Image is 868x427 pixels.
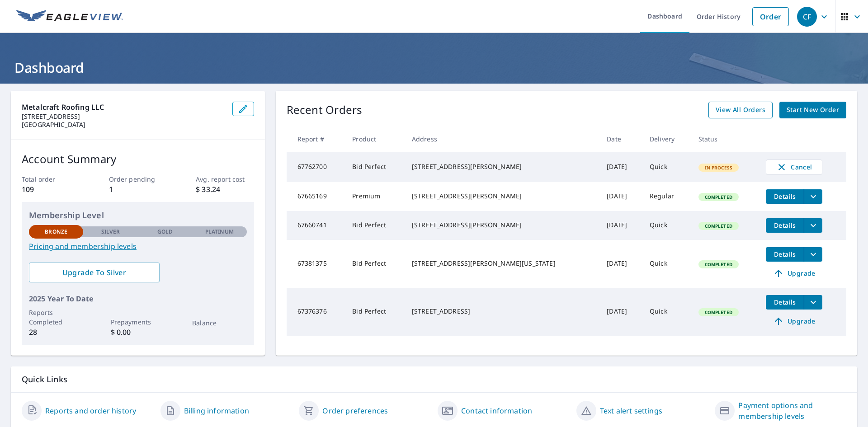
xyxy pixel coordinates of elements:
p: Bronze [45,228,67,236]
td: [DATE] [599,288,642,336]
a: Order [752,7,789,26]
span: Start New Order [787,104,839,116]
button: detailsBtn-67665169 [766,189,804,204]
td: 67660741 [287,211,345,240]
button: detailsBtn-67660741 [766,218,804,233]
td: 67665169 [287,182,345,211]
button: detailsBtn-67381375 [766,247,804,262]
td: Quick [642,152,691,182]
a: Start New Order [779,102,846,118]
td: [DATE] [599,240,642,288]
span: Upgrade [771,268,817,279]
div: [STREET_ADDRESS][PERSON_NAME] [412,221,592,230]
p: Order pending [109,174,167,184]
a: Reports and order history [45,405,136,416]
p: Total order [22,174,80,184]
p: Reports Completed [29,308,83,327]
div: [STREET_ADDRESS] [412,307,592,316]
span: Completed [699,194,738,200]
span: View All Orders [716,104,765,116]
button: filesDropdownBtn-67665169 [804,189,822,204]
p: 1 [109,184,167,195]
td: Regular [642,182,691,211]
span: Upgrade [771,316,817,327]
td: [DATE] [599,211,642,240]
p: Quick Links [22,374,846,385]
th: Delivery [642,126,691,152]
p: Balance [192,318,246,328]
button: Cancel [766,160,822,175]
p: Recent Orders [287,102,363,118]
span: Details [771,298,798,306]
div: [STREET_ADDRESS][PERSON_NAME][US_STATE] [412,259,592,268]
p: Avg. report cost [196,174,254,184]
span: Details [771,250,798,258]
span: Cancel [775,162,813,173]
span: Upgrade To Silver [36,267,152,277]
p: [STREET_ADDRESS] [22,113,225,121]
a: Payment options and membership levels [738,400,846,422]
p: [GEOGRAPHIC_DATA] [22,121,225,129]
p: $ 33.24 [196,184,254,195]
a: Upgrade [766,266,822,281]
h1: Dashboard [11,58,857,77]
th: Date [599,126,642,152]
th: Status [691,126,759,152]
a: Pricing and membership levels [29,241,247,252]
td: Quick [642,288,691,336]
td: 67762700 [287,152,345,182]
td: 67376376 [287,288,345,336]
a: Order preferences [322,405,388,416]
p: Account Summary [22,151,254,167]
td: 67381375 [287,240,345,288]
button: filesDropdownBtn-67660741 [804,218,822,233]
td: Quick [642,211,691,240]
a: Contact information [461,405,532,416]
th: Product [345,126,405,152]
button: filesDropdownBtn-67381375 [804,247,822,262]
p: Prepayments [111,317,165,327]
span: Details [771,192,798,201]
div: CF [797,7,817,27]
div: [STREET_ADDRESS][PERSON_NAME] [412,162,592,171]
p: Silver [101,228,120,236]
span: Details [771,221,798,230]
th: Address [405,126,599,152]
p: 28 [29,327,83,338]
td: Quick [642,240,691,288]
div: [STREET_ADDRESS][PERSON_NAME] [412,192,592,201]
td: [DATE] [599,182,642,211]
span: Completed [699,261,738,267]
span: Completed [699,223,738,229]
a: Text alert settings [600,405,662,416]
p: Metalcraft Roofing LLC [22,102,225,113]
a: View All Orders [708,102,773,118]
p: 109 [22,184,80,195]
td: Bid Perfect [345,211,405,240]
td: Bid Perfect [345,288,405,336]
p: Membership Level [29,209,247,221]
td: Premium [345,182,405,211]
p: $ 0.00 [111,327,165,338]
th: Report # [287,126,345,152]
td: [DATE] [599,152,642,182]
td: Bid Perfect [345,240,405,288]
span: In Process [699,164,738,171]
a: Billing information [184,405,249,416]
img: EV Logo [16,10,123,23]
p: Gold [157,228,173,236]
td: Bid Perfect [345,152,405,182]
span: Completed [699,309,738,315]
p: 2025 Year To Date [29,293,247,304]
a: Upgrade [766,314,822,328]
button: filesDropdownBtn-67376376 [804,295,822,310]
a: Upgrade To Silver [29,263,160,282]
button: detailsBtn-67376376 [766,295,804,310]
p: Platinum [205,228,234,236]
